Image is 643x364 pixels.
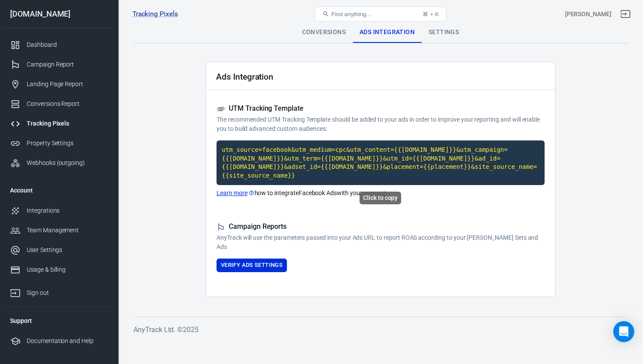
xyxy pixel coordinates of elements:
[565,10,612,19] div: Account id: Ghki4vdQ
[3,240,115,260] a: User Settings
[217,259,287,272] button: Verify Ads Settings
[217,189,545,198] p: how to integrate Facebook Ads with your account.
[27,226,108,235] div: Team Management
[3,133,115,153] a: Property Settings
[217,233,545,252] p: AnyTrack will use the parameters passed into your Ads URL to report ROAS according to your [PERSO...
[295,22,353,43] div: Conversions
[27,265,108,274] div: Usage & billing
[133,324,628,335] h6: AnyTrack Ltd. © 2025
[217,104,545,113] h5: UTM Tracking Template
[27,139,108,148] div: Property Settings
[27,60,108,69] div: Campaign Report
[615,3,636,24] a: Sign out
[133,10,178,19] a: Tracking Pixels
[27,245,108,255] div: User Settings
[422,22,466,43] div: Settings
[3,10,115,18] div: [DOMAIN_NAME]
[27,336,108,346] div: Documentation and Help
[3,201,115,220] a: Integrations
[3,35,115,55] a: Dashboard
[3,220,115,240] a: Team Management
[353,22,422,43] div: Ads Integration
[217,140,545,185] code: Click to copy
[216,72,273,81] h2: Ads Integration
[3,74,115,94] a: Landing Page Report
[3,55,115,74] a: Campaign Report
[423,11,439,17] div: ⌘ + K
[27,40,108,49] div: Dashboard
[27,158,108,168] div: Webhooks (outgoing)
[3,280,115,303] a: Sign out
[3,260,115,280] a: Usage & billing
[217,115,545,133] p: The recommended UTM Tracking Template should be added to your ads in order to improve your report...
[3,153,115,173] a: Webhooks (outgoing)
[27,80,108,89] div: Landing Page Report
[315,7,446,21] button: Find anything...⌘ + K
[27,99,108,108] div: Conversions Report
[3,180,115,201] li: Account
[3,310,115,331] li: Support
[3,114,115,133] a: Tracking Pixels
[3,94,115,114] a: Conversions Report
[217,222,545,231] h5: Campaign Reports
[613,321,634,342] div: Open Intercom Messenger
[27,288,108,297] div: Sign out
[27,206,108,215] div: Integrations
[217,189,255,198] a: Learn more
[331,11,371,17] span: Find anything...
[360,192,401,204] div: Click to copy
[27,119,108,128] div: Tracking Pixels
